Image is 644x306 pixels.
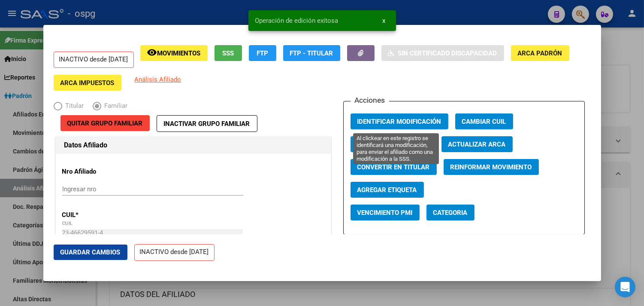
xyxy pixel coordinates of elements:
[376,13,393,28] button: x
[351,113,448,129] button: Identificar Modificación
[249,45,276,61] button: FTP
[615,277,635,297] div: Open Intercom Messenger
[101,101,128,111] span: Familiar
[351,136,435,152] button: Agregar Movimiento
[54,245,127,260] button: Guardar Cambios
[383,17,386,24] span: x
[54,75,121,91] button: ARCA Impuestos
[164,120,250,128] span: Inactivar Grupo Familiar
[60,248,121,256] span: Guardar Cambios
[351,95,389,106] h3: Acciones
[381,45,504,61] button: Sin Certificado Discapacidad
[255,16,339,25] span: Operación de edición exitosa
[60,115,150,131] button: Quitar Grupo Familiar
[147,47,157,58] mat-icon: remove_red_eye
[54,52,134,68] p: INACTIVO desde [DATE]
[351,182,424,198] button: Agregar Etiqueta
[433,209,468,217] span: Categoria
[511,45,569,61] button: ARCA Padrón
[134,244,215,261] p: INACTIVO desde [DATE]
[157,115,257,132] button: Inactivar Grupo Familiar
[257,49,268,57] span: FTP
[62,167,141,177] p: Nro Afiliado
[351,159,437,175] button: Convertir en Titular
[426,205,475,220] button: Categoria
[357,163,430,171] span: Convertir en Titular
[215,45,242,61] button: SSS
[283,45,340,61] button: FTP - Titular
[135,76,181,83] span: Análisis Afiliado
[140,45,208,61] button: Movimientos
[444,159,539,175] button: Reinformar Movimiento
[222,49,234,57] span: SSS
[62,210,141,220] p: CUIL
[60,79,115,87] span: ARCA Impuestos
[450,163,532,171] span: Reinformar Movimiento
[351,205,420,220] button: Vencimiento PMI
[157,49,201,57] span: Movimientos
[290,49,333,57] span: FTP - Titular
[357,141,428,148] span: Agregar Movimiento
[357,209,413,217] span: Vencimiento PMI
[455,113,513,129] button: Cambiar CUIL
[448,141,506,148] span: Actualizar ARCA
[357,118,441,125] span: Identificar Modificación
[462,118,506,125] span: Cambiar CUIL
[54,104,136,112] mat-radio-group: Elija una opción
[518,49,562,57] span: ARCA Padrón
[357,186,417,194] span: Agregar Etiqueta
[441,136,513,152] button: Actualizar ARCA
[64,140,322,150] h1: Datos Afiliado
[62,101,84,111] span: Titular
[67,119,143,127] span: Quitar Grupo Familiar
[398,49,497,57] span: Sin Certificado Discapacidad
